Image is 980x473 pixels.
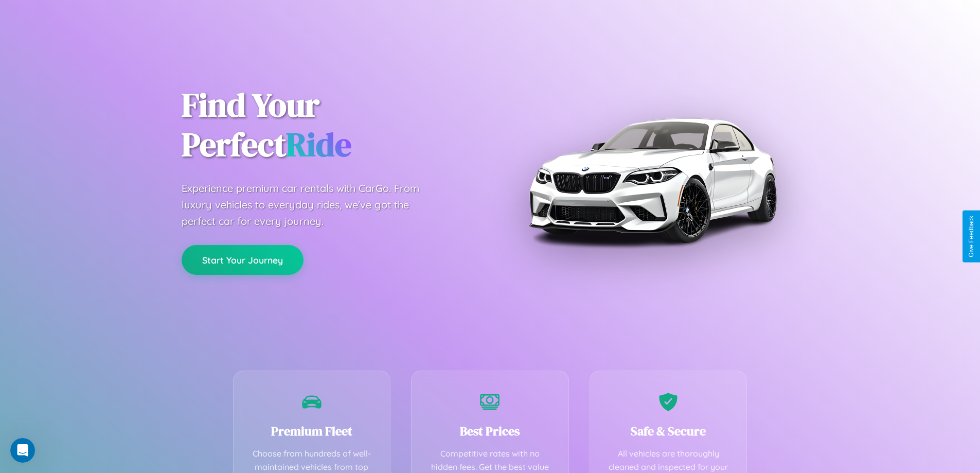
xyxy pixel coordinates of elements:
h1: Find Your Perfect [182,85,475,165]
p: Experience premium car rentals with CarGo. From luxury vehicles to everyday rides, we've got the ... [182,180,439,230]
button: Start Your Journey [182,245,304,275]
h3: Premium Fleet [249,423,375,440]
iframe: Intercom live chat [10,438,35,463]
h3: Best Prices [427,423,553,440]
h3: Safe & Secure [605,423,732,440]
span: Ride [286,122,351,167]
div: Give Feedback [968,216,975,257]
img: Premium BMW car rental vehicle [524,51,781,309]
